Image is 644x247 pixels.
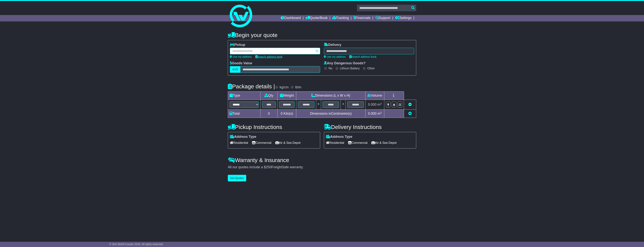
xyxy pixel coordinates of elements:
a: Search address book [255,55,282,58]
typeahead: Please provide city [230,48,320,54]
td: Dimensions (L x W x H) [296,92,366,100]
label: AUD [230,66,240,73]
td: 0 [260,110,278,118]
a: Dashboard [281,15,301,21]
span: m [377,103,382,106]
td: Total [228,110,260,118]
span: 0.000 [368,103,376,106]
label: lb/in [295,85,301,89]
a: Search address book [349,55,376,58]
td: Kilo(s) [278,110,296,118]
span: m [377,112,382,115]
a: Remove this item [408,103,412,106]
h4: Pickup Instructions [228,124,320,130]
span: Commercial [348,140,367,146]
span: 250 [266,165,271,169]
label: Address Type [326,135,352,139]
button: Get Quotes [228,175,246,181]
span: Residential [326,140,344,146]
span: © One World Courier 2025. All rights reserved. [109,243,163,246]
span: Commercial [252,140,271,146]
label: Delivery [324,43,341,47]
a: Support [375,15,390,21]
h4: Warranty & Insurance [228,157,416,163]
td: Weight [278,92,296,100]
a: Settings [395,15,412,21]
label: No [329,67,332,70]
td: Qty [260,92,278,100]
h4: Delivery Instructions [324,124,416,130]
label: kg/cm [280,85,289,89]
a: Quote/Book [305,15,328,21]
a: Add new item [408,112,412,115]
label: Pickup [230,43,245,47]
sup: 3 [380,102,382,105]
span: Air & Sea Depot [275,140,301,146]
label: Any Dangerous Goods? [324,61,366,65]
td: x [341,100,346,110]
h4: Package details | [228,83,275,89]
div: All our quotes include a $ FreightSafe warranty. [228,165,416,169]
label: Other [367,67,375,70]
a: Use my address [324,55,346,58]
sup: 3 [380,111,382,114]
h4: Begin your quote [228,32,416,38]
span: Residential [230,140,248,146]
a: Tracking [332,15,349,21]
a: Use my address [230,55,252,58]
label: Address Type [230,135,256,139]
td: Type [228,92,260,100]
td: Dimensions in Centimetre(s) [296,110,366,118]
a: Financials [354,15,371,21]
label: Lithium Battery [340,67,360,70]
td: x [316,100,321,110]
td: Volume [365,92,384,100]
span: Air & Sea Depot [371,140,397,146]
span: 0.000 [368,112,376,115]
label: Goods Value [230,61,252,65]
span: 0 [281,112,283,115]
